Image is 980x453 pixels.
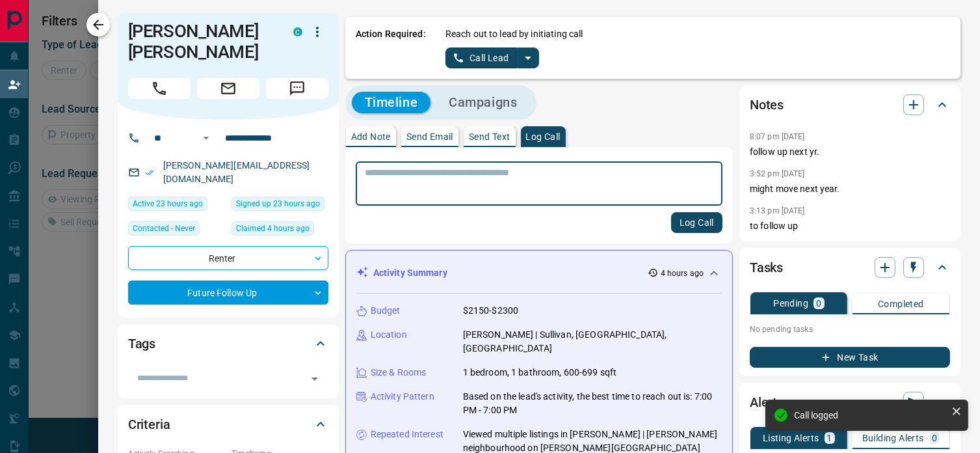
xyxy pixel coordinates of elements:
[371,390,434,404] p: Activity Pattern
[794,410,946,420] div: Call logged
[133,222,195,235] span: Contacted - Never
[773,299,808,308] p: Pending
[750,145,950,159] p: follow up next yr.
[266,78,328,99] span: Message
[463,328,722,355] p: [PERSON_NAME] | Sullivan, [GEOGRAPHIC_DATA], [GEOGRAPHIC_DATA]
[445,27,583,41] p: Reach out to lead by initiating call
[236,197,320,210] span: Signed up 23 hours ago
[306,370,324,388] button: Open
[232,197,328,215] div: Sat Oct 11 2025
[463,366,617,379] p: 1 bedroom, 1 bathroom, 600-699 sqft
[197,78,259,99] span: Email
[128,21,274,62] h1: [PERSON_NAME] [PERSON_NAME]
[750,387,950,418] div: Alerts
[750,169,805,178] p: 3:52 pm [DATE]
[371,366,427,379] p: Size & Rooms
[373,266,447,280] p: Activity Summary
[445,48,518,68] button: Call Lead
[816,299,821,308] p: 0
[293,27,302,36] div: condos.ca
[750,320,950,339] p: No pending tasks
[352,92,431,113] button: Timeline
[128,246,328,270] div: Renter
[469,132,510,141] p: Send Text
[145,168,154,177] svg: Email Verified
[661,268,704,279] p: 4 hours ago
[232,221,328,240] div: Sun Oct 12 2025
[750,257,783,278] h2: Tasks
[133,197,203,210] span: Active 23 hours ago
[526,132,561,141] p: Log Call
[128,333,155,354] h2: Tags
[371,428,444,441] p: Repeated Interest
[750,89,950,120] div: Notes
[436,92,530,113] button: Campaigns
[750,182,950,196] p: might move next year.
[371,304,401,318] p: Budget
[750,347,950,368] button: New Task
[371,328,407,342] p: Location
[356,27,426,68] p: Action Required:
[750,219,950,233] p: to follow up
[198,130,214,146] button: Open
[463,390,722,417] p: Based on the lead's activity, the best time to reach out is: 7:00 PM - 7:00 PM
[406,132,453,141] p: Send Email
[128,414,170,435] h2: Criteria
[671,212,722,233] button: Log Call
[128,409,328,440] div: Criteria
[128,197,225,215] div: Sat Oct 11 2025
[750,206,805,215] p: 3:13 pm [DATE]
[356,261,722,285] div: Activity Summary4 hours ago
[878,299,924,309] p: Completed
[750,94,784,115] h2: Notes
[750,132,805,141] p: 8:07 pm [DATE]
[445,48,540,68] div: split button
[750,252,950,283] div: Tasks
[128,328,328,359] div: Tags
[128,281,328,305] div: Future Follow Up
[236,222,310,235] span: Claimed 4 hours ago
[351,132,391,141] p: Add Note
[463,304,518,318] p: $2150-$2300
[163,160,310,184] a: [PERSON_NAME][EMAIL_ADDRESS][DOMAIN_NAME]
[128,78,191,99] span: Call
[750,392,784,413] h2: Alerts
